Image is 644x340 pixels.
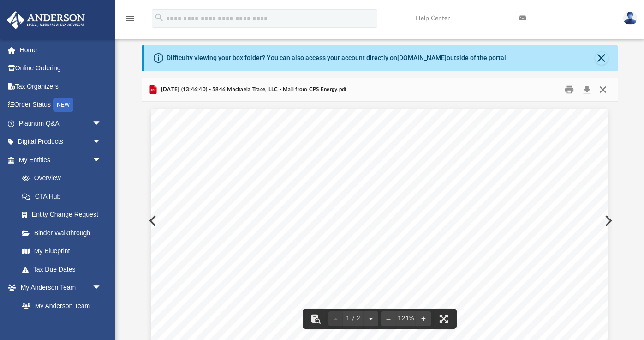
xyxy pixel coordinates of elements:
a: Platinum Q&Aarrow_drop_down [6,114,115,133]
i: search [154,12,164,23]
span: arrow_drop_down [92,151,111,170]
a: menu [125,18,136,24]
div: NEW [53,98,73,112]
button: Print [560,82,578,97]
i: menu [125,13,136,24]
span: arrow_drop_down [92,114,111,133]
button: Close [595,52,608,65]
a: [DOMAIN_NAME] [397,54,447,61]
a: My Blueprint [13,242,111,261]
span: arrow_drop_down [92,133,111,152]
div: Difficulty viewing your box folder? You can also access your account directly on outside of the p... [167,53,508,63]
a: My Anderson Team [13,297,106,315]
a: Order StatusNEW [6,96,115,115]
img: Anderson Advisors Platinum Portal [4,11,88,29]
button: Previous File [142,208,162,234]
a: Online Ordering [6,59,115,78]
a: Tax Due Dates [13,260,115,279]
button: Download [578,82,595,97]
a: My Anderson Teamarrow_drop_down [6,279,111,297]
a: Entity Change Request [13,206,115,224]
a: Binder Walkthrough [13,224,115,242]
a: CTA Hub [13,187,115,206]
div: Document Viewer [142,102,617,340]
a: My Entitiesarrow_drop_down [6,151,115,169]
a: Home [6,41,115,59]
img: User Pic [623,12,637,25]
a: Tax Organizers [6,77,115,96]
span: [DATE] (13:46:40) - 5846 Machaela Trace, LLC - Mail from CPS Energy.pdf [159,85,346,94]
a: Digital Productsarrow_drop_down [6,133,115,151]
a: Overview [13,169,115,188]
div: File preview [142,102,617,340]
button: Close [595,82,611,97]
span: arrow_drop_down [92,279,111,297]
